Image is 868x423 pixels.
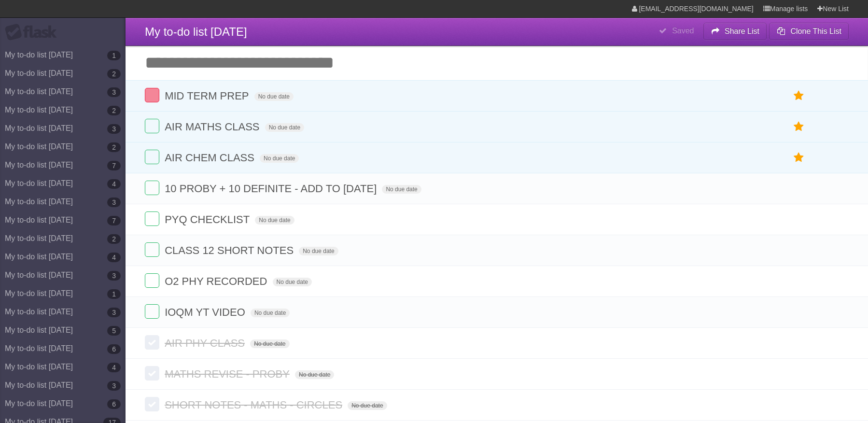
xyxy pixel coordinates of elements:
span: No due date [250,339,289,348]
label: Done [145,88,159,102]
label: Done [145,119,159,133]
span: MATHS REVISE - PROBY [165,368,292,380]
span: AIR MATHS CLASS [165,121,262,133]
b: 4 [107,179,121,189]
b: 3 [107,124,121,134]
b: 5 [107,326,121,336]
b: Clone This List [790,27,841,35]
span: No due date [265,123,304,132]
b: 6 [107,344,121,354]
b: 1 [107,51,121,60]
span: No due date [251,309,290,317]
span: AIR PHY CLASS [165,337,247,349]
span: O2 PHY RECORDED [165,275,269,287]
span: SHORT NOTES - MATHS - CIRCLES [165,399,345,411]
span: AIR CHEM CLASS [165,152,257,164]
label: Done [145,181,159,195]
span: MID TERM PREP [165,90,251,102]
button: Share List [703,23,767,40]
label: Star task [790,119,808,135]
b: Saved [672,27,694,35]
b: 7 [107,216,121,226]
span: No due date [299,247,338,255]
span: 10 PROBY + 10 DEFINITE - ADD TO [DATE] [165,183,379,195]
b: 7 [107,161,121,170]
span: CLASS 12 SHORT NOTES [165,244,296,256]
label: Star task [790,150,808,166]
label: Done [145,366,159,381]
b: 4 [107,253,121,262]
b: 3 [107,381,121,391]
label: Done [145,397,159,411]
span: No due date [255,216,294,225]
span: My to-do list [DATE] [145,25,247,38]
label: Star task [790,88,808,104]
b: 6 [107,399,121,409]
b: 1 [107,289,121,299]
b: 4 [107,363,121,372]
span: No due date [260,154,299,163]
span: PYQ CHECKLIST [165,213,252,226]
span: No due date [254,92,294,101]
b: 2 [107,106,121,115]
button: Clone This List [769,23,849,40]
label: Done [145,273,159,288]
label: Done [145,335,159,350]
label: Done [145,242,159,257]
span: No due date [382,185,421,194]
label: Done [145,150,159,164]
span: No due date [273,278,312,286]
span: No due date [295,370,334,379]
b: 3 [107,271,121,281]
label: Done [145,211,159,226]
b: 3 [107,308,121,317]
span: No due date [348,401,387,410]
span: IOQM YT VIDEO [165,306,248,318]
b: 3 [107,87,121,97]
div: Flask [5,24,63,41]
b: 2 [107,234,121,244]
b: Share List [725,27,759,35]
label: Done [145,304,159,319]
b: 2 [107,69,121,79]
b: 3 [107,197,121,207]
b: 2 [107,142,121,152]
